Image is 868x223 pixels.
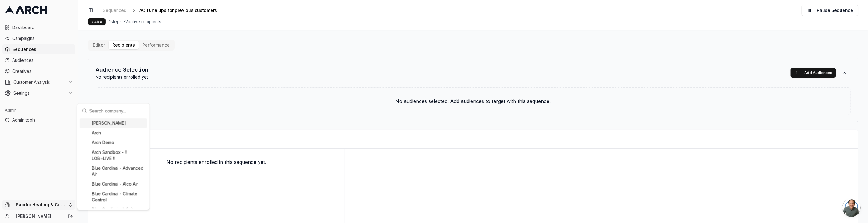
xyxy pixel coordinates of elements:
[80,189,147,205] div: Blue Cardinal - Climate Control
[80,147,147,163] div: Arch Sandbox - !! LOB=LIVE !!
[80,138,147,147] div: Arch Demo
[89,104,145,117] input: Search company...
[78,117,148,208] div: Suggestions
[80,118,147,128] div: [PERSON_NAME]
[80,179,147,189] div: Blue Cardinal - Alco Air
[80,163,147,179] div: Blue Cardinal - Advanced Air
[80,128,147,138] div: Arch
[80,205,147,221] div: Blue Cardinal - Infinity [US_STATE] Air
